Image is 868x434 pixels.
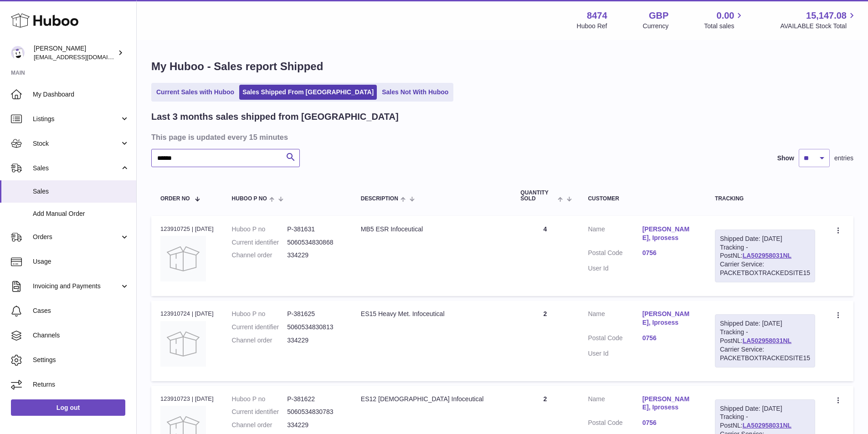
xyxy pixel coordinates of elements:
div: MB5 ESR Infoceutical [361,225,503,234]
div: Tracking [715,196,815,202]
strong: 8474 [587,10,607,22]
div: ES15 Heavy Met. Infoceutical [361,310,503,318]
td: 2 [511,301,579,381]
div: Shipped Date: [DATE] [720,404,810,413]
span: Listings [33,115,120,123]
span: 15,147.08 [806,10,847,22]
dt: Huboo P no [232,225,288,234]
dt: Postal Code [588,334,642,345]
a: [PERSON_NAME], Iprosess [642,310,697,327]
td: 4 [511,216,579,296]
span: Total sales [704,22,745,31]
dt: Current identifier [232,323,288,332]
span: Channels [33,331,129,340]
div: 123910723 | [DATE] [160,395,214,403]
div: Shipped Date: [DATE] [720,235,810,243]
a: Log out [11,399,125,416]
span: entries [834,154,853,163]
span: Cases [33,306,129,315]
span: Sales [33,187,129,196]
div: Currency [643,22,669,31]
a: 0.00 Total sales [704,10,745,31]
dt: User Id [588,349,642,358]
a: 0756 [642,334,697,342]
dt: Name [588,225,642,245]
div: Carrier Service: PACKETBOXTRACKEDSITE15 [720,345,810,363]
span: Order No [160,196,190,202]
dt: Huboo P no [232,395,288,403]
dt: Current identifier [232,408,288,416]
dd: 334229 [287,421,343,429]
img: no-photo.jpg [160,236,206,281]
dt: Channel order [232,251,288,260]
a: 0756 [642,419,697,427]
span: [EMAIL_ADDRESS][DOMAIN_NAME] [34,53,134,61]
dt: User Id [588,264,642,273]
span: Invoicing and Payments [33,282,120,291]
dt: Huboo P no [232,310,288,318]
h2: Last 3 months sales shipped from [GEOGRAPHIC_DATA] [151,111,399,123]
dd: P-381631 [287,225,343,234]
span: Returns [33,380,129,389]
a: Current Sales with Huboo [153,85,237,100]
dt: Name [588,310,642,329]
div: 123910725 | [DATE] [160,225,214,233]
span: Quantity Sold [520,190,555,202]
div: ES12 [DEMOGRAPHIC_DATA] Infoceutical [361,395,503,403]
a: LA502958031NL [743,422,791,429]
dt: Channel order [232,336,288,345]
div: Customer [588,196,697,202]
a: Sales Shipped From [GEOGRAPHIC_DATA] [239,85,377,100]
dt: Postal Code [588,249,642,260]
div: 123910724 | [DATE] [160,310,214,318]
span: 0.00 [717,10,734,22]
label: Show [777,154,794,163]
dd: 334229 [287,336,343,345]
dd: 5060534830813 [287,323,343,332]
a: 0756 [642,249,697,257]
dd: 5060534830783 [287,408,343,416]
span: Usage [33,257,129,266]
a: LA502958031NL [743,337,791,344]
div: [PERSON_NAME] [34,44,116,61]
img: orders@neshealth.com [11,46,25,60]
dd: P-381625 [287,310,343,318]
span: AVAILABLE Stock Total [780,22,857,31]
span: Huboo P no [232,196,267,202]
div: Carrier Service: PACKETBOXTRACKEDSITE15 [720,260,810,277]
img: no-photo.jpg [160,321,206,367]
a: LA502958031NL [743,252,791,259]
div: Shipped Date: [DATE] [720,319,810,328]
strong: GBP [649,10,668,22]
div: Tracking - PostNL: [715,314,815,367]
dt: Current identifier [232,238,288,247]
span: Sales [33,164,120,173]
span: Orders [33,233,120,241]
dd: 5060534830868 [287,238,343,247]
dd: P-381622 [287,395,343,403]
span: Settings [33,356,129,364]
div: Huboo Ref [577,22,607,31]
span: Stock [33,139,120,148]
a: [PERSON_NAME], Iprosess [642,395,697,412]
span: Add Manual Order [33,209,129,218]
h1: My Huboo - Sales report Shipped [151,59,853,74]
a: Sales Not With Huboo [379,85,452,100]
dt: Channel order [232,421,288,429]
dt: Name [588,395,642,414]
a: 15,147.08 AVAILABLE Stock Total [780,10,857,31]
div: Tracking - PostNL: [715,230,815,282]
dt: Postal Code [588,419,642,429]
span: My Dashboard [33,90,129,99]
span: Description [361,196,398,202]
h3: This page is updated every 15 minutes [151,132,851,142]
dd: 334229 [287,251,343,260]
a: [PERSON_NAME], Iprosess [642,225,697,242]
